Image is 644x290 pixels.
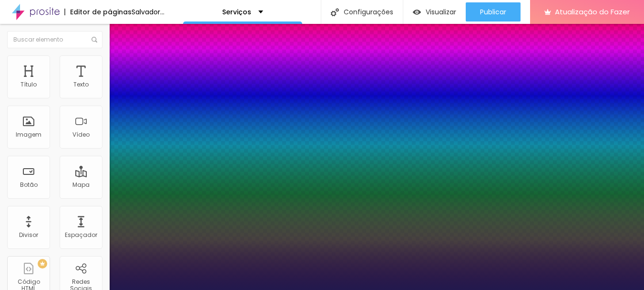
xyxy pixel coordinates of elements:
font: Serviços [222,7,251,17]
font: Vídeo [72,130,90,139]
input: Buscar elemento [7,31,102,48]
font: Imagem [16,130,41,139]
font: Divisor [19,231,38,239]
img: Ícone [331,8,339,16]
font: Espaçador [65,231,97,239]
font: Título [20,80,37,88]
font: Visualizar [426,7,456,17]
img: Ícone [92,37,97,43]
font: Texto [73,80,89,88]
font: Botão [20,181,38,189]
font: Configurações [344,7,393,17]
button: Publicar [466,2,521,21]
font: Atualização do Fazer [555,7,630,17]
button: Visualizar [403,2,466,21]
font: Mapa [72,181,90,189]
img: view-1.svg [413,8,421,16]
font: Salvador... [132,7,164,17]
font: Editor de páginas [70,7,132,17]
font: Publicar [480,7,506,17]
